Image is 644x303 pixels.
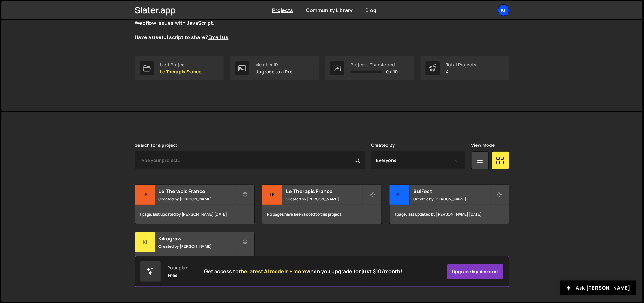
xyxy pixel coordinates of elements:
[262,185,282,205] div: Le
[447,264,504,279] a: Upgrade my account
[135,151,365,169] input: Type your project...
[371,143,395,148] label: Created By
[159,196,235,202] small: Created by [PERSON_NAME]
[135,232,155,252] div: Ki
[262,205,382,224] div: No pages have been added to this project
[135,12,363,41] p: The is live and growing. Explore the curated scripts to solve common Webflow issues with JavaScri...
[286,196,362,202] small: Created by [PERSON_NAME]
[390,185,410,205] div: Su
[168,265,189,270] div: Your plan
[256,62,293,67] div: Member ID
[306,7,353,14] a: Community Library
[471,143,495,148] label: View Mode
[208,34,228,41] a: Email us
[498,4,509,16] a: Ki
[386,69,398,74] span: 0 / 10
[135,252,254,271] div: 3 pages, last updated by [PERSON_NAME] [DATE]
[168,273,178,278] div: Free
[389,185,509,224] a: Su SuiFest Created by [PERSON_NAME] 1 page, last updated by [PERSON_NAME] [DATE]
[390,205,509,224] div: 1 page, last updated by [PERSON_NAME] [DATE]
[351,62,398,67] div: Projects Transferred
[160,69,202,74] p: Le Therapis France
[135,56,224,80] a: Last Project Le Therapis France
[159,235,235,242] h2: Kikogrow
[286,188,362,195] h2: Le Therapis France
[159,244,235,249] small: Created by [PERSON_NAME]
[560,281,636,295] button: Ask [PERSON_NAME]
[159,188,235,195] h2: Le Therapis France
[135,205,254,224] div: 1 page, last updated by [PERSON_NAME] [DATE]
[272,7,293,14] a: Projects
[413,196,490,202] small: Created by [PERSON_NAME]
[413,188,490,195] h2: SuiFest
[135,185,155,205] div: Le
[160,62,202,67] div: Last Project
[446,69,477,74] p: 4
[262,185,382,224] a: Le Le Therapis France Created by [PERSON_NAME] No pages have been added to this project
[135,232,255,272] a: Ki Kikogrow Created by [PERSON_NAME] 3 pages, last updated by [PERSON_NAME] [DATE]
[366,7,377,14] a: Blog
[204,268,402,274] h2: Get access to when you upgrade for just $10/month!
[256,69,293,74] p: Upgrade to a Pro
[135,143,178,148] label: Search for a project
[446,62,477,67] div: Total Projects
[135,185,255,224] a: Le Le Therapis France Created by [PERSON_NAME] 1 page, last updated by [PERSON_NAME] [DATE]
[239,268,306,275] span: the latest AI models + more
